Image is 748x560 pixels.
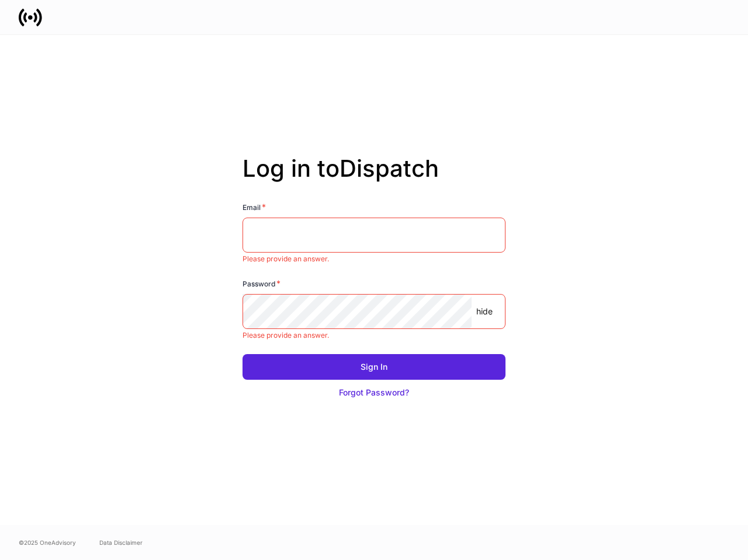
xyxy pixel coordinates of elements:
h6: Email [243,201,266,213]
a: Data Disclaimer [99,538,143,547]
p: Please provide an answer. [243,331,505,340]
div: Sign In [361,361,387,373]
p: hide [476,306,493,317]
div: Forgot Password? [339,387,409,398]
h2: Log in to Dispatch [243,155,505,201]
button: Sign In [243,354,505,380]
p: Please provide an answer. [243,254,505,264]
h6: Password [243,278,280,289]
span: © 2025 OneAdvisory [19,538,76,547]
button: Forgot Password? [243,380,505,405]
